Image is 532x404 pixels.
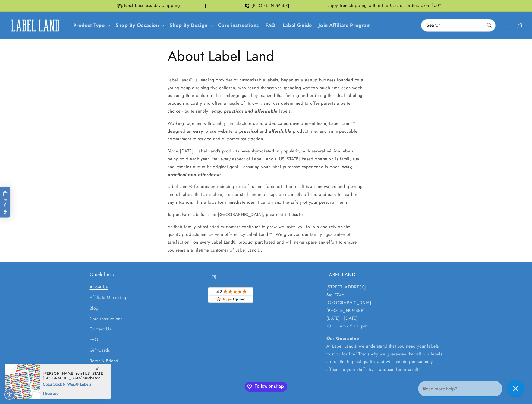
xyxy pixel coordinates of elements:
em: easy, practical and affordable [168,164,353,178]
summary: Shop By Design [166,19,215,32]
span: Rewards [3,191,8,214]
img: Label Land [8,17,62,34]
p: At Label Land® we understand that you need your labels to stick for life! That's why we guarantee... [326,335,443,374]
h2: LABEL LAND [326,272,443,278]
em: practical [239,128,258,134]
span: ® [257,247,261,253]
span: [PHONE_NUMBER] [251,3,289,8]
span: ® [189,183,193,190]
span: Next business day shipping [124,3,180,8]
a: Label Land [6,15,65,36]
span: from , purchased [43,371,106,380]
span: Enjoy free shipping within the U.S. on orders over $50* [327,3,442,8]
a: Shop By Design [169,22,207,29]
span: ® [189,77,193,83]
iframe: Sign Up via Text for Offers [4,361,69,377]
span: 1 hour ago [43,391,106,396]
h1: About Label Land [168,47,365,65]
h2: Quick links [90,272,206,278]
p: Working together with quality manufacturers and a dedicated development team, Label Land™ designe... [168,120,365,143]
a: Refer A Friend [90,356,118,366]
a: Label Guide [279,19,315,32]
a: Care instructions [215,19,262,32]
button: Search [483,19,495,31]
p: Label Land focuses on reducing stress first and foremost. The result is an innovative and growing... [168,183,365,206]
a: shopperapproved.com [208,287,253,305]
em: easy, practical and affordable [211,108,277,114]
a: Blog [90,303,99,314]
p: Label Land , a leading provider of customizable labels, began as a startup business founded by a ... [168,76,365,115]
summary: Product Type [70,19,112,32]
a: Gift Cards [90,345,110,356]
span: [US_STATE] [83,371,105,376]
a: Affiliate Marketing [90,292,126,303]
p: Since [DATE], Label Land’s products have skyrocketed in popularity with several million labels be... [168,147,365,179]
span: ® [233,239,237,245]
a: FAQ [262,19,279,32]
summary: Shop By Occasion [112,19,166,32]
span: Join Affiliate Program [318,22,371,28]
span: FAQ [265,22,276,28]
a: Product Type [73,22,105,29]
a: Contact Us [90,324,111,335]
span: [GEOGRAPHIC_DATA] [43,376,83,380]
span: Care instructions [218,22,259,28]
span: Shop By Occasion [115,22,159,28]
p: [STREET_ADDRESS] Ste 274A [GEOGRAPHIC_DATA] [PHONE_NUMBER] [DATE] - [DATE] 10:00 am - 5:00 pm [326,283,443,330]
span: Color Stick N' Wear® Labels [43,380,106,387]
div: Accessibility Menu [4,389,15,400]
em: affordable [269,128,291,134]
p: As their family of satisfied customers continues to grow we invite you to join and rely on the qu... [168,223,365,254]
a: About Us [90,283,108,292]
p: To purchase labels in the [GEOGRAPHIC_DATA], please visit this [168,211,365,219]
span: Label Guide [282,22,312,28]
a: FAQ [90,335,99,345]
a: site - open in a new tab [296,211,303,218]
iframe: Gorgias Floating Chat [418,378,527,399]
strong: Our Guarantee [326,335,359,341]
a: Care instructions [90,314,122,324]
a: Join Affiliate Program [315,19,374,32]
em: easy [193,128,203,134]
